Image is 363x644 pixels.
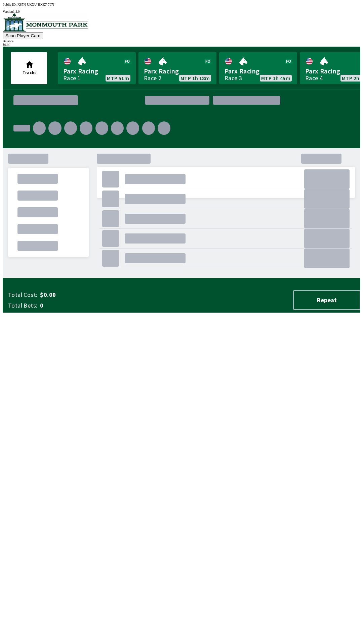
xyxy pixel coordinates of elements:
div: Race 4 [305,75,323,81]
div: . [142,121,155,135]
div: . [80,121,92,135]
div: Version 1.4.0 [3,10,360,13]
div: . [102,210,119,227]
div: $ 0.00 [3,43,360,47]
div: Public ID: [3,3,360,6]
div: . [304,169,350,189]
div: . [111,121,124,135]
div: . [126,121,139,135]
div: . [125,214,185,224]
span: Total Cost: [8,291,37,299]
div: . [64,121,77,135]
span: Parx Racing [225,67,292,75]
div: . [125,194,185,204]
span: Total Bets: [8,302,37,310]
span: Repeat [299,296,354,304]
div: Race 3 [225,75,242,81]
div: . [17,191,58,201]
span: $0.00 [40,291,146,299]
span: XS7N-UKXU-HXK7-767J [17,3,54,6]
span: Parx Racing [144,67,211,75]
div: . [173,119,350,152]
div: . [304,209,350,228]
div: . [95,121,108,135]
span: Parx Racing [63,67,130,75]
div: . [125,174,185,184]
div: . [158,121,170,135]
div: . [102,250,119,267]
div: Race 2 [144,75,161,81]
span: 0 [40,302,146,310]
img: venue logo [3,13,88,32]
button: Scan Player Card [3,32,43,39]
button: Tracks [11,52,47,84]
div: Balance [3,39,360,43]
div: . [102,230,119,247]
div: . [102,171,119,187]
div: . [48,121,61,135]
button: Repeat [293,290,360,310]
span: MTP 1h 18m [180,75,210,81]
div: . [304,249,350,268]
div: . [8,154,48,164]
div: . [17,224,58,234]
div: . [125,253,185,263]
span: Tracks [23,69,37,75]
div: . [13,125,30,131]
div: . [304,229,350,248]
div: . [102,191,119,207]
div: . [17,241,58,251]
div: . [17,207,58,217]
a: Parx RacingRace 1MTP 51m [58,52,136,84]
a: Parx RacingRace 3MTP 1h 45m [219,52,297,84]
div: . [125,233,185,244]
span: MTP 1h 45m [261,75,290,81]
div: . [33,121,46,135]
div: Race 1 [63,75,81,81]
span: MTP 51m [107,75,129,81]
div: . [17,174,58,184]
div: . [284,98,350,103]
a: Parx RacingRace 2MTP 1h 18m [138,52,216,84]
div: . [97,205,355,278]
div: . [304,189,350,209]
